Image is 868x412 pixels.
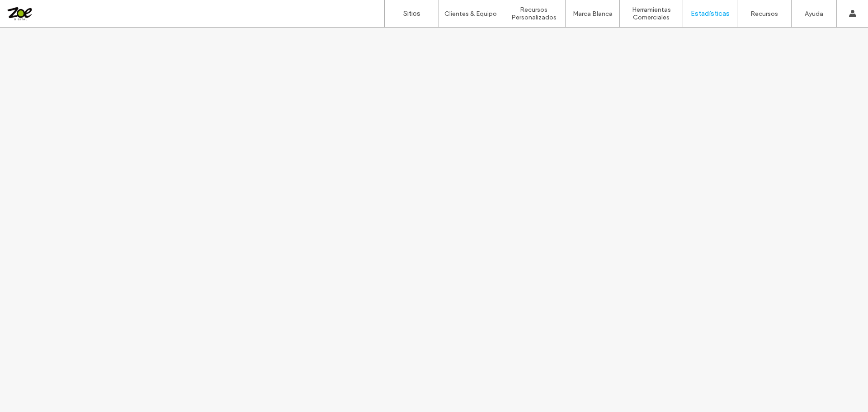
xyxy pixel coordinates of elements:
[750,10,778,18] label: Recursos
[403,9,420,18] label: Sitios
[573,10,613,18] label: Marca Blanca
[620,6,683,21] label: Herramientas Comerciales
[502,6,565,21] label: Recursos Personalizados
[805,10,823,18] label: Ayuda
[691,9,730,18] label: Estadísticas
[444,10,497,18] label: Clientes & Equipo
